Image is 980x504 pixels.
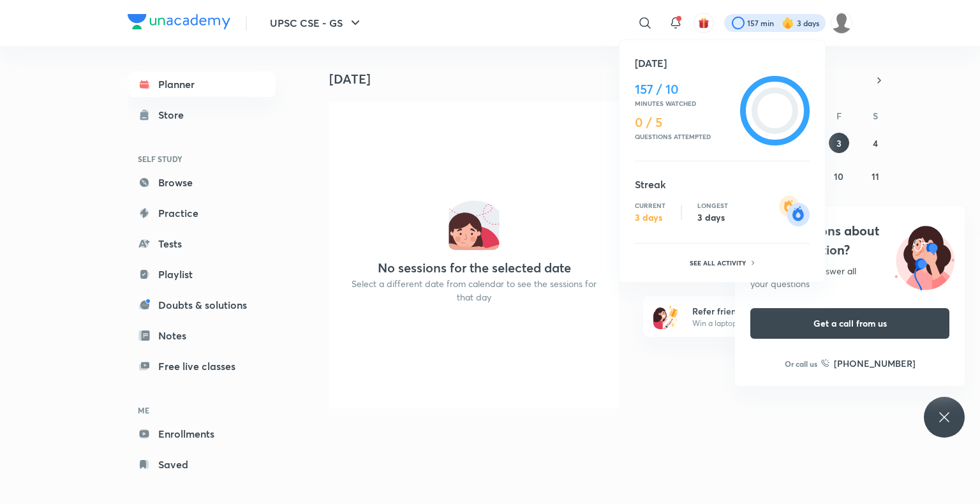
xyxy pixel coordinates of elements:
img: streak [779,196,810,226]
p: Longest [697,202,728,209]
p: 3 days [697,212,728,223]
p: Questions attempted [635,133,735,140]
p: Current [635,202,665,209]
h5: Streak [635,177,810,192]
h4: 0 / 5 [635,115,735,130]
h4: 157 / 10 [635,82,735,97]
p: See all activity [690,259,749,267]
p: Minutes watched [635,100,735,107]
p: 3 days [635,212,665,223]
h5: [DATE] [635,56,810,71]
